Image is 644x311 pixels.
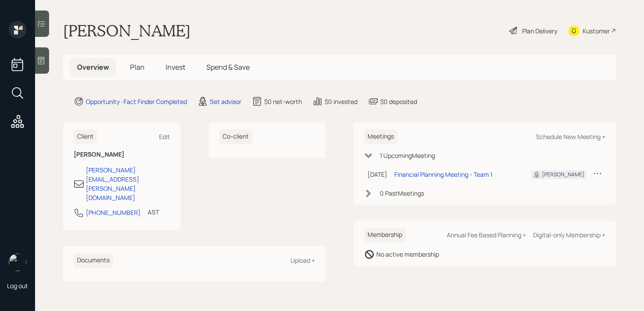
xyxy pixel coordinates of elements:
[166,62,185,72] span: Invest
[74,129,97,144] h6: Client
[219,129,252,144] h6: Co-client
[368,170,387,179] div: [DATE]
[522,26,557,36] div: Plan Delivery
[264,97,302,106] div: $0 net-worth
[9,254,26,271] img: retirable_logo.png
[533,231,605,239] div: Digital-only Membership +
[290,256,315,265] div: Upload +
[63,21,191,40] h1: [PERSON_NAME]
[148,207,159,217] div: AST
[210,97,241,106] div: Set advisor
[86,165,170,202] div: [PERSON_NAME][EMAIL_ADDRESS][PERSON_NAME][DOMAIN_NAME]
[74,253,113,268] h6: Documents
[394,170,492,179] div: Financial Planning Meeting - Team 1
[536,132,605,141] div: Schedule New Meeting +
[206,62,250,72] span: Spend & Save
[74,151,170,158] h6: [PERSON_NAME]
[364,129,397,144] h6: Meetings
[380,151,435,160] div: 1 Upcoming Meeting
[130,62,145,72] span: Plan
[159,132,170,141] div: Edit
[77,62,109,72] span: Overview
[86,97,187,106] div: Opportunity · Fact Finder Completed
[583,26,610,36] div: Kustomer
[364,228,406,242] h6: Membership
[325,97,357,106] div: $0 invested
[376,250,439,259] div: No active membership
[7,282,28,290] div: Log out
[380,189,424,198] div: 0 Past Meeting s
[380,97,417,106] div: $0 deposited
[542,171,584,179] div: [PERSON_NAME]
[86,208,141,217] div: [PHONE_NUMBER]
[447,231,526,239] div: Annual Fee Based Planning +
